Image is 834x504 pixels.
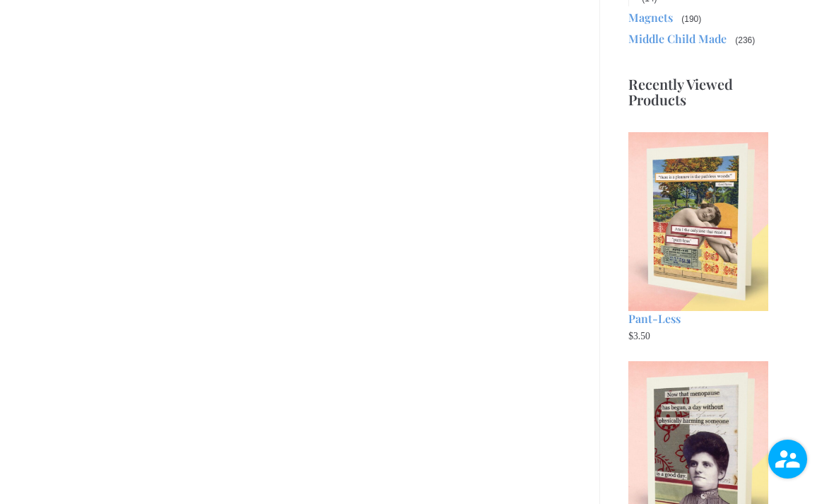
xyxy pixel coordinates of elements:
[628,331,633,341] span: $
[628,31,727,46] a: Middle Child Made
[628,331,650,341] bdi: 3.50
[628,76,768,108] p: Recently Viewed Products
[628,311,681,326] span: Pant-Less
[768,440,807,479] img: user.png
[628,132,768,327] a: Pant-Less
[734,34,756,47] span: (236)
[628,10,673,25] a: Magnets
[628,132,768,311] img: Pant-Less
[680,13,703,25] span: (190)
